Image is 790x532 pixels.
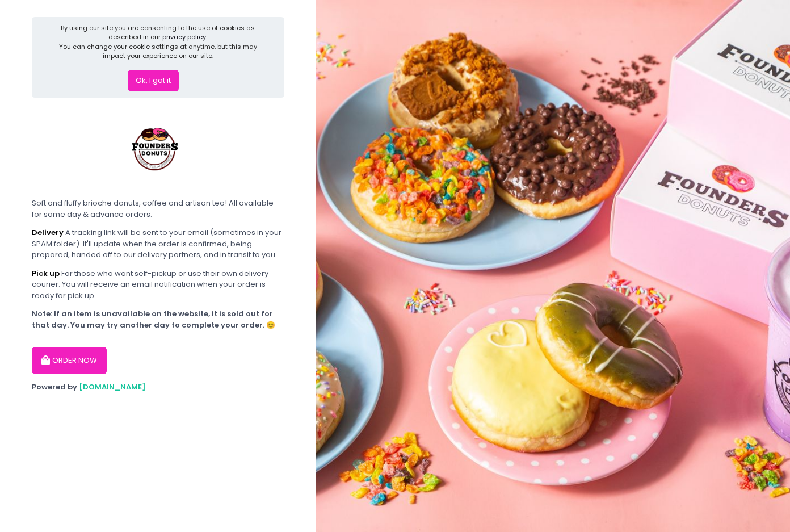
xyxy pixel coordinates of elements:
[32,227,284,261] div: A tracking link will be sent to your email (sometimes in your SPAM folder). It'll update when the...
[32,308,284,330] div: Note: If an item is unavailable on the website, it is sold out for that day. You may try another ...
[32,382,284,393] div: Powered by
[32,268,284,301] div: For those who want self-pickup or use their own delivery courier. You will receive an email notif...
[79,382,146,392] a: [DOMAIN_NAME]
[162,32,207,41] a: privacy policy.
[32,268,60,279] b: Pick up
[32,347,107,374] button: ORDER NOW
[32,227,64,238] b: Delivery
[128,70,179,91] button: Ok, I got it
[114,105,199,190] img: Founders Donuts
[51,23,266,61] div: By using our site you are consenting to the use of cookies as described in our You can change you...
[32,198,284,220] div: Soft and fluffy brioche donuts, coffee and artisan tea! All available for same day & advance orders.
